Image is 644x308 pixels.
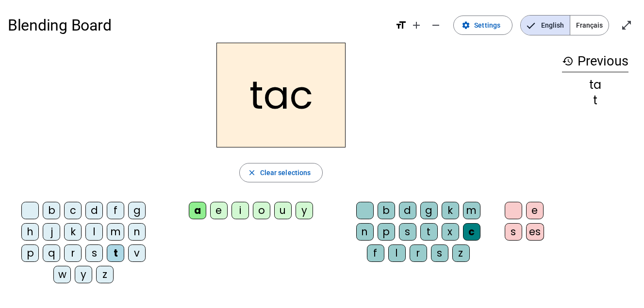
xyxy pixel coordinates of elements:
[395,19,407,31] mat-icon: format_size
[210,202,228,219] div: e
[43,244,60,262] div: q
[189,202,206,219] div: a
[260,167,311,178] span: Clear selections
[526,202,544,219] div: e
[474,19,500,31] span: Settings
[426,16,446,35] button: Decrease font size
[453,16,512,35] button: Settings
[96,266,114,283] div: z
[463,202,480,219] div: m
[296,202,313,219] div: y
[43,202,60,219] div: b
[64,223,82,241] div: k
[128,244,146,262] div: v
[520,15,609,35] mat-button-toggle-group: Language selection
[239,163,323,182] button: Clear selections
[216,43,346,147] h2: tac
[128,202,146,219] div: g
[462,21,470,30] mat-icon: settings
[274,202,292,219] div: u
[521,16,570,35] span: English
[356,223,374,241] div: n
[248,168,256,177] mat-icon: close
[128,223,146,241] div: n
[21,244,39,262] div: p
[75,266,92,283] div: y
[399,202,416,219] div: d
[378,223,395,241] div: p
[53,266,71,283] div: w
[411,19,422,31] mat-icon: add
[430,19,442,31] mat-icon: remove
[562,79,628,91] div: ta
[505,223,522,241] div: s
[231,202,249,219] div: i
[367,244,384,262] div: f
[617,16,636,35] button: Enter full screen
[399,223,416,241] div: s
[562,95,628,106] div: t
[410,244,427,262] div: r
[85,202,103,219] div: d
[407,16,426,35] button: Increase font size
[107,202,124,219] div: f
[8,10,387,41] h1: Blending Board
[420,223,438,241] div: t
[64,244,82,262] div: r
[21,223,39,241] div: h
[253,202,270,219] div: o
[420,202,438,219] div: g
[526,223,544,241] div: es
[378,202,395,219] div: b
[442,202,459,219] div: k
[388,244,406,262] div: l
[85,223,103,241] div: l
[43,223,60,241] div: j
[107,223,124,241] div: m
[463,223,480,241] div: c
[570,16,609,35] span: Français
[431,244,448,262] div: s
[452,244,470,262] div: z
[85,244,103,262] div: s
[64,202,82,219] div: c
[107,244,124,262] div: t
[621,19,632,31] mat-icon: open_in_full
[562,50,628,72] h3: Previous
[442,223,459,241] div: x
[562,55,574,67] mat-icon: history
